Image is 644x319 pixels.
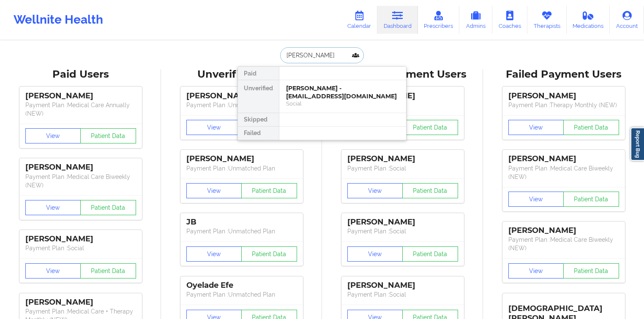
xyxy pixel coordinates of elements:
div: [PERSON_NAME] [508,91,619,101]
div: Skipped [238,113,279,127]
p: Payment Plan : Social [347,164,458,173]
p: Payment Plan : Medical Care Annually (NEW) [25,101,136,118]
button: Patient Data [80,128,136,143]
div: Paid Users [6,68,155,81]
button: Patient Data [402,183,458,198]
a: Therapists [527,6,567,34]
a: Calendar [341,6,377,34]
div: [PERSON_NAME] [347,217,458,227]
div: JB [186,217,297,227]
div: Social [286,100,399,107]
button: Patient Data [563,192,619,207]
button: Patient Data [241,246,297,262]
p: Payment Plan : Unmatched Plan [186,290,297,299]
button: View [508,120,564,135]
button: Patient Data [402,120,458,135]
button: View [186,183,242,198]
p: Payment Plan : Medical Care Biweekly (NEW) [25,173,136,189]
a: Coaches [492,6,527,34]
div: [PERSON_NAME] [508,226,619,235]
a: Prescribers [418,6,460,34]
button: View [347,183,403,198]
p: Payment Plan : Therapy Monthly (NEW) [508,101,619,109]
button: Patient Data [80,263,136,278]
div: Failed Payment Users [489,68,638,81]
button: View [508,263,564,278]
a: Admins [459,6,492,34]
div: [PERSON_NAME] [186,91,297,101]
div: [PERSON_NAME] [25,91,136,101]
button: View [186,120,242,135]
div: Unverified [238,80,279,113]
div: [PERSON_NAME] [25,234,136,244]
div: [PERSON_NAME] [186,154,297,164]
button: View [347,246,403,262]
button: Patient Data [402,246,458,262]
button: Patient Data [563,120,619,135]
p: Payment Plan : Social [347,290,458,299]
div: [PERSON_NAME] [347,154,458,164]
p: Payment Plan : Medical Care Biweekly (NEW) [508,164,619,181]
button: View [25,128,81,143]
a: Dashboard [377,6,418,34]
p: Payment Plan : Social [347,227,458,235]
div: [PERSON_NAME] [508,154,619,164]
div: [PERSON_NAME] [25,297,136,307]
button: View [186,246,242,262]
button: Patient Data [563,263,619,278]
div: [PERSON_NAME] [25,162,136,172]
button: Patient Data [80,200,136,215]
p: Payment Plan : Social [25,244,136,252]
a: Account [610,6,644,34]
button: View [508,192,564,207]
p: Payment Plan : Unmatched Plan [186,227,297,235]
p: Payment Plan : Unmatched Plan [186,101,297,109]
button: View [25,263,81,278]
a: Report Bug [630,127,644,161]
div: Unverified Users [167,68,316,81]
a: Medications [567,6,610,34]
div: Failed [238,127,279,140]
div: [PERSON_NAME] [347,281,458,290]
button: Patient Data [241,183,297,198]
div: Oyelade Efe [186,281,297,290]
button: View [25,200,81,215]
p: Payment Plan : Medical Care Biweekly (NEW) [508,235,619,252]
p: Payment Plan : Unmatched Plan [186,164,297,173]
div: Paid [238,67,279,80]
div: [PERSON_NAME] - [EMAIL_ADDRESS][DOMAIN_NAME] [286,84,399,100]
